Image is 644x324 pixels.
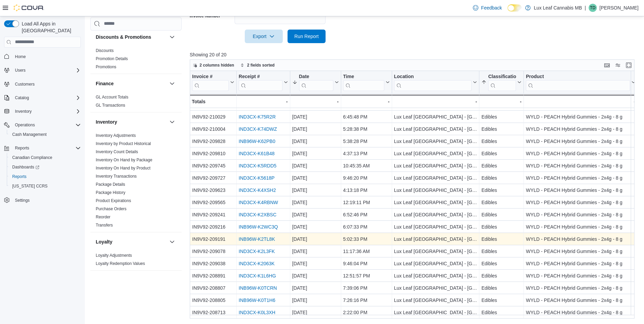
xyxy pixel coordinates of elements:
[96,261,145,266] a: Loyalty Redemption Values
[12,121,38,129] button: Operations
[192,113,234,121] div: IN9V92-210029
[168,238,176,246] button: Loyalty
[12,52,81,61] span: Home
[12,94,32,102] button: Catalog
[343,308,389,317] div: 2:22:00 PM
[481,149,521,158] div: Edibles
[394,296,477,304] div: Lux Leaf [GEOGRAPHIC_DATA] - [GEOGRAPHIC_DATA]
[343,247,389,255] div: 11:17:36 AM
[96,65,116,69] a: Promotions
[394,73,472,80] div: Location
[526,125,636,133] div: WYLD - PEACH Hybrid Gummies - 2x4g - 8 g
[96,56,128,61] a: Promotion Details
[15,95,29,101] span: Catalog
[343,137,389,145] div: 5:38:28 PM
[481,223,521,231] div: Edibles
[192,162,234,170] div: IN9V92-209745
[394,149,477,158] div: Lux Leaf [GEOGRAPHIC_DATA] - [GEOGRAPHIC_DATA]
[168,79,176,88] button: Finance
[292,198,338,206] div: [DATE]
[239,298,275,303] a: INB96W-K0T1H6
[90,251,182,270] div: Loyalty
[238,61,277,69] button: 2 fields sorted
[526,284,636,292] div: WYLD - PEACH Hybrid Gummies - 2x4g - 8 g
[481,296,521,304] div: Edibles
[481,137,521,145] div: Edibles
[200,62,234,68] span: 2 columns hidden
[394,198,477,206] div: Lux Leaf [GEOGRAPHIC_DATA] - [GEOGRAPHIC_DATA]
[239,73,282,80] div: Receipt #
[394,97,477,106] div: -
[394,235,477,243] div: Lux Leaf [GEOGRAPHIC_DATA] - [GEOGRAPHIC_DATA]
[292,101,338,109] div: [DATE]
[526,186,636,194] div: WYLD - PEACH Hybrid Gummies - 2x4g - 8 g
[96,48,114,53] span: Discounts
[625,61,633,69] button: Enter fullscreen
[292,174,338,182] div: [DATE]
[343,235,389,243] div: 5:02:33 PM
[96,261,145,266] span: Loyalty Redemption Values
[1,52,84,61] button: Home
[394,162,477,170] div: Lux Leaf [GEOGRAPHIC_DATA] - [GEOGRAPHIC_DATA]
[526,272,636,280] div: WYLD - PEACH Hybrid Gummies - 2x4g - 8 g
[96,48,114,53] a: Discounts
[90,47,182,74] div: Discounts & Promotions
[10,154,81,162] span: Canadian Compliance
[481,284,521,292] div: Edibles
[15,145,29,151] span: Reports
[247,62,275,68] span: 2 fields sorted
[12,121,81,129] span: Operations
[299,73,333,91] div: Date
[481,308,521,317] div: Edibles
[96,103,125,108] a: GL Transactions
[292,97,338,106] div: -
[245,30,283,43] button: Export
[343,272,389,280] div: 12:51:57 PM
[526,211,636,219] div: WYLD - PEACH Hybrid Gummies - 2x4g - 8 g
[192,186,234,194] div: IN9V92-209623
[192,296,234,304] div: IN9V92-208805
[343,211,389,219] div: 6:52:46 PM
[96,34,167,40] button: Discounts & Promotions
[292,162,338,170] div: [DATE]
[526,162,636,170] div: WYLD - PEACH Hybrid Gummies - 2x4g - 8 g
[96,133,136,138] a: Inventory Adjustments
[96,141,151,146] a: Inventory by Product Historical
[12,94,81,102] span: Catalog
[239,151,275,156] a: IND3CX-K61B48
[12,144,32,152] button: Reports
[394,186,477,194] div: Lux Leaf [GEOGRAPHIC_DATA] - [GEOGRAPHIC_DATA]
[585,4,586,12] p: |
[292,259,338,268] div: [DATE]
[488,73,516,80] div: Classification
[192,198,234,206] div: IN9V92-209565
[481,211,521,219] div: Edibles
[526,149,636,158] div: WYLD - PEACH Hybrid Gummies - 2x4g - 8 g
[343,198,389,206] div: 12:19:11 PM
[526,73,636,91] button: Product
[292,137,338,145] div: [DATE]
[481,198,521,206] div: Edibles
[526,137,636,145] div: WYLD - PEACH Hybrid Gummies - 2x4g - 8 g
[96,158,152,162] a: Inventory On Hand by Package
[192,125,234,133] div: IN9V92-210004
[90,131,182,232] div: Inventory
[343,174,389,182] div: 9:46:20 PM
[10,182,50,190] a: [US_STATE] CCRS
[239,126,277,132] a: IND3CX-K74DWZ
[239,273,276,278] a: IND3CX-K1L6HG
[192,149,234,158] div: IN9V92-209810
[343,73,389,91] button: Time
[12,155,52,160] span: Canadian Compliance
[239,73,288,91] button: Receipt #
[96,206,127,212] span: Purchase Orders
[239,200,278,205] a: IND3CX-K4RBNW
[96,64,116,70] span: Promotions
[481,235,521,243] div: Edibles
[292,235,338,243] div: [DATE]
[343,73,384,91] div: Time
[508,4,522,12] input: Dark Mode
[96,190,125,195] span: Package History
[15,68,25,73] span: Users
